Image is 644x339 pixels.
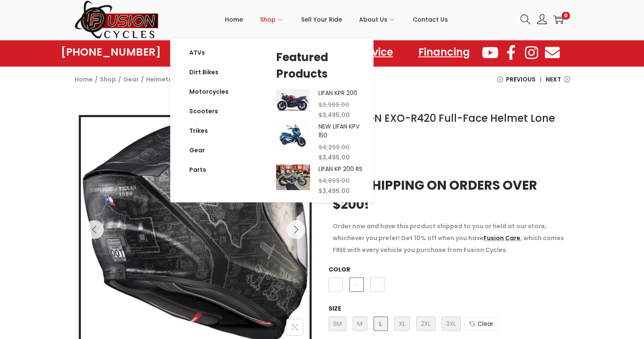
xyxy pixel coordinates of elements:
[181,101,237,121] a: Scooters
[318,143,350,151] span: 4,299.00
[546,73,570,92] a: Next
[318,187,350,195] span: 3,495.00
[123,75,139,84] a: Gear
[318,153,350,162] span: 3,495.00
[333,176,566,214] h3: FREE SHIPPING ON ORDERS OVER $200!
[276,89,310,111] img: Product Image
[413,9,448,30] span: Contact Us
[318,165,362,173] a: LIFAN KP 200 RS
[329,265,350,274] label: Color
[318,101,349,109] span: 3,999.00
[506,73,536,85] span: Previous
[465,317,498,330] a: Clear
[181,140,237,160] a: Gear
[318,143,322,151] span: $
[225,0,243,39] a: Home
[394,317,410,331] span: XL
[85,220,104,239] button: Previous
[329,304,341,313] label: Size
[118,73,121,85] span: /
[318,111,322,119] span: $
[61,46,161,58] a: [PHONE_NUMBER]
[318,89,357,97] a: LIFAN KPR 200
[163,42,478,62] nav: Menu
[159,0,514,39] nav: Primary navigation
[181,62,237,82] a: Dirt Bikes
[318,101,322,109] span: $
[497,73,536,92] a: Previous
[553,14,564,25] a: 0
[318,187,322,195] span: $
[301,0,342,39] a: Sell Your Ride
[318,111,350,119] span: 3,495.00
[141,73,144,85] span: /
[413,0,448,39] a: Contact Us
[163,42,235,62] a: Showroom
[225,9,243,30] span: Home
[318,177,322,185] span: $
[359,0,396,39] a: About Us
[260,0,284,39] a: Shop
[301,9,342,30] span: Sell Your Ride
[318,177,350,185] span: 4,899.00
[353,317,367,331] span: M
[318,153,322,162] span: $
[410,42,478,62] a: Financing
[276,122,310,148] img: Product Image
[276,165,310,190] img: Product Image
[329,317,346,331] span: SM
[348,42,401,62] a: Service
[260,9,276,30] span: Shop
[75,75,93,84] a: Home
[181,160,237,179] a: Parts
[484,234,520,242] a: Fusion Care
[359,9,387,30] span: About Us
[287,220,305,239] button: Next
[546,73,561,85] span: Next
[146,75,172,84] a: Helmets
[276,49,363,82] h5: Featured Products
[416,317,435,331] span: 2XL
[181,43,237,62] a: ATVs
[333,220,566,256] p: Order now and have this product shipped to you or held at our store, whichever you prefer! Get 10...
[318,122,359,140] a: NEW LIFAN KPV 150
[181,82,237,101] a: Motorcycles
[373,317,388,331] span: L
[100,75,116,84] a: Shop
[181,121,237,140] a: Trikes
[181,43,237,179] nav: Menu
[95,73,98,85] span: /
[442,317,461,331] span: 3XL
